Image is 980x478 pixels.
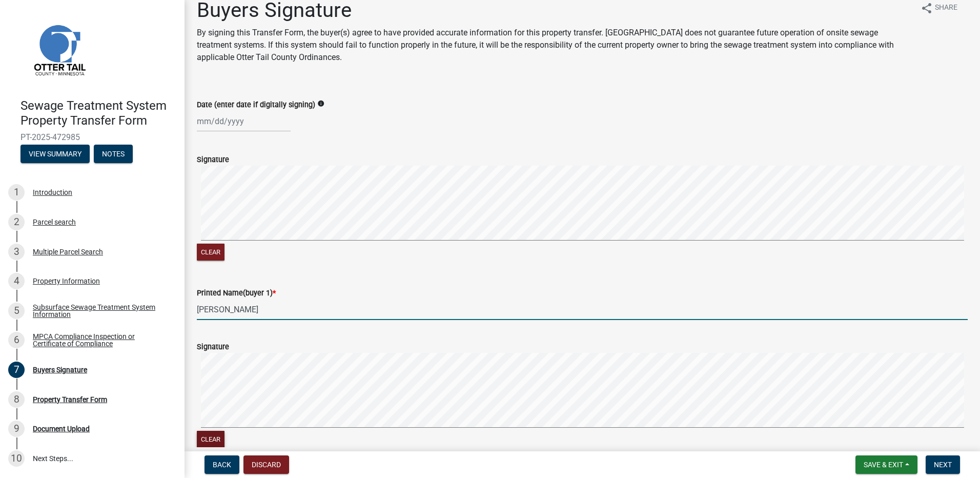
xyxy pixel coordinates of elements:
input: mm/dd/yyyy [197,111,291,132]
span: Save & Exit [864,461,903,469]
button: Discard [243,455,289,474]
h4: Sewage Treatment System Property Transfer Form [21,98,176,128]
div: 2 [8,214,25,230]
div: 4 [8,273,25,289]
button: View Summary [21,145,90,163]
label: Printed Name(buyer 1) [197,290,276,297]
div: Subsurface Sewage Treatment System Information [33,304,168,318]
label: Date (enter date if digitally signing) [197,102,315,109]
div: Document Upload [33,425,90,432]
div: 6 [8,332,25,348]
wm-modal-confirm: Summary [21,150,90,158]
button: Notes [94,145,133,163]
div: Parcel search [33,218,76,226]
button: Back [205,455,239,474]
div: Introduction [33,189,72,196]
i: share [921,2,933,14]
button: Save & Exit [855,455,917,474]
span: PT-2025-472985 [21,132,164,142]
button: Next [926,455,960,474]
div: Property Information [33,277,100,285]
label: Signature [197,344,229,351]
div: 3 [8,244,25,260]
button: Clear [197,431,224,448]
div: Buyers Signature [33,366,87,373]
div: 5 [8,303,25,319]
div: MPCA Compliance Inspection or Certificate of Compliance [33,333,168,347]
div: 7 [8,362,25,378]
span: Share [935,2,957,14]
i: info [317,100,324,107]
button: Clear [197,244,224,261]
p: By signing this Transfer Form, the buyer(s) agree to have provided accurate information for this ... [197,27,912,64]
span: Next [934,461,952,469]
div: 10 [8,450,25,467]
div: 8 [8,391,25,408]
div: Property Transfer Form [33,396,107,403]
span: Back [213,461,231,469]
wm-modal-confirm: Notes [94,150,133,158]
img: Otter Tail County, Minnesota [21,11,97,88]
label: Signature [197,156,229,164]
div: 9 [8,421,25,437]
div: 1 [8,184,25,201]
div: Multiple Parcel Search [33,248,103,255]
